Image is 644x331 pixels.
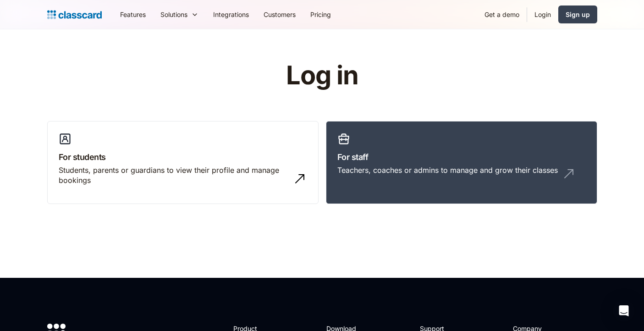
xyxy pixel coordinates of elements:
[303,4,338,25] a: Pricing
[59,151,307,163] h3: For students
[206,4,256,25] a: Integrations
[256,4,303,25] a: Customers
[59,165,289,186] div: Students, parents or guardians to view their profile and manage bookings
[566,10,590,19] div: Sign up
[47,121,319,204] a: For studentsStudents, parents or guardians to view their profile and manage bookings
[160,10,187,19] div: Solutions
[176,61,468,90] h1: Log in
[527,4,558,25] a: Login
[613,300,635,322] div: Open Intercom Messenger
[326,121,597,204] a: For staffTeachers, coaches or admins to manage and grow their classes
[153,4,206,25] div: Solutions
[477,4,527,25] a: Get a demo
[47,8,102,21] a: home
[337,151,586,163] h3: For staff
[337,165,558,175] div: Teachers, coaches or admins to manage and grow their classes
[558,6,597,23] a: Sign up
[113,4,153,25] a: Features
